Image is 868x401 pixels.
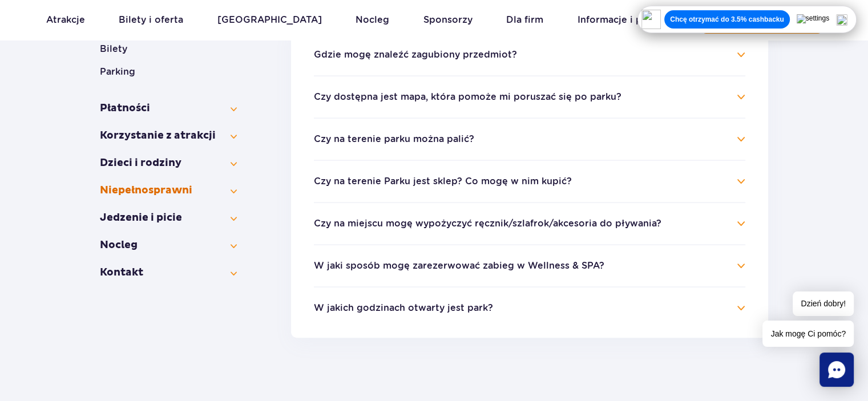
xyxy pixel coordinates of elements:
a: Atrakcje [46,6,85,34]
button: Bilety [100,42,237,56]
div: Chat [819,353,854,387]
a: Informacje i pomoc [578,6,668,34]
button: Płatności [100,102,237,115]
button: W jaki sposób mogę zarezerwować zabieg w Wellness & SPA? [314,261,604,271]
a: [GEOGRAPHIC_DATA] [217,6,322,34]
button: Gdzie mogę znaleźć zagubiony przedmiot? [314,50,517,60]
button: Nocleg [100,238,237,252]
button: Niepełno­sprawni [100,184,237,197]
button: Kontakt [100,266,237,280]
a: Nocleg [356,6,389,34]
button: W jakich godzinach otwarty jest park? [314,303,493,313]
a: Bilety i oferta [119,6,183,34]
button: Czy na miejscu mogę wypożyczyć ręcznik/szlafrok/akcesoria do pływania? [314,218,661,229]
button: Czy na terenie parku można palić? [314,134,474,144]
button: Czy na terenie Parku jest sklep? Co mogę w nim kupić? [314,176,572,187]
span: Dzień dobry! [793,291,854,316]
button: Jedzenie i picie [100,211,237,225]
button: Dzieci i rodziny [100,156,237,170]
a: Dla firm [506,6,543,34]
a: Sponsorzy [423,6,473,34]
button: Czy dostępna jest mapa, która pomoże mi poruszać się po parku? [314,92,621,102]
span: Jak mogę Ci pomóc? [762,321,854,347]
button: Korzystanie z atrakcji [100,129,237,143]
button: Parking [100,65,237,79]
